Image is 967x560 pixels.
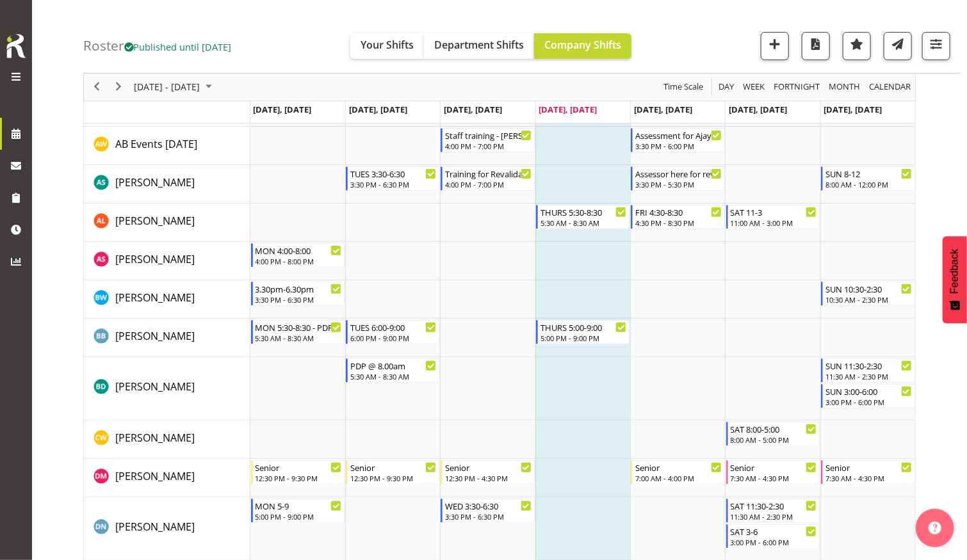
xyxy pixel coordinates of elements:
[256,256,341,266] div: 4:00 PM - 8:00 PM
[256,473,341,483] div: 12:30 PM - 9:30 PM
[821,460,914,484] div: Devon Morris-Brown"s event - Senior Begin From Sunday, October 12, 2025 at 7:30:00 AM GMT+13:00 E...
[115,252,195,267] a: [PERSON_NAME]
[86,74,108,100] div: previous period
[350,473,436,483] div: 12:30 PM - 9:30 PM
[536,205,630,229] div: Alex Laverty"s event - THURS 5:30-8:30 Begin From Thursday, October 9, 2025 at 5:30:00 AM GMT+13:...
[726,499,820,523] div: Drew Nielsen"s event - SAT 11:30-2:30 Begin From Saturday, October 11, 2025 at 11:30:00 AM GMT+13...
[129,74,220,100] div: October 06 - 12, 2025
[825,473,911,483] div: 7:30 AM - 4:30 PM
[534,33,631,59] button: Company Shifts
[132,79,218,95] button: October 2025
[346,166,439,191] div: Ajay Smith"s event - TUES 3:30-6:30 Begin From Tuesday, October 7, 2025 at 3:30:00 PM GMT+13:00 E...
[540,205,626,218] div: THURS 5:30-8:30
[635,473,721,483] div: 7:00 AM - 4:00 PM
[115,214,195,228] span: [PERSON_NAME]
[115,175,195,189] span: [PERSON_NAME]
[256,333,341,343] div: 5:30 AM - 8:30 AM
[256,461,341,474] div: Senior
[662,79,706,95] button: Time Scale
[717,79,736,95] button: Timeline Day
[867,79,913,95] button: Month
[445,499,531,512] div: WED 3:30-6:30
[726,422,820,446] div: Cain Wilson"s event - SAT 8:00-5:00 Begin From Saturday, October 11, 2025 at 8:00:00 AM GMT+13:00...
[742,79,766,95] span: Week
[251,243,345,268] div: Alex Sansom"s event - MON 4:00-8:00 Begin From Monday, October 6, 2025 at 4:00:00 PM GMT+13:00 En...
[731,461,817,474] div: Senior
[115,213,195,228] a: [PERSON_NAME]
[827,79,861,95] span: Month
[635,141,721,151] div: 3:30 PM - 6:00 PM
[943,236,967,323] button: Feedback - Show survey
[635,461,721,474] div: Senior
[124,40,232,53] span: Published until [DATE]
[761,32,789,60] button: Add a new shift
[88,79,106,95] button: Previous
[631,166,724,191] div: Ajay Smith"s event - Assessor here for revalidation Begin From Friday, October 10, 2025 at 3:30:0...
[821,358,914,383] div: Braedyn Dykes"s event - SUN 11:30-2:30 Begin From Sunday, October 12, 2025 at 11:30:00 AM GMT+13:...
[84,357,250,420] td: Braedyn Dykes resource
[361,38,414,52] span: Your Shifts
[445,511,531,522] div: 3:30 PM - 6:30 PM
[825,371,911,381] div: 11:30 AM - 2:30 PM
[350,33,424,59] button: Your Shifts
[731,435,817,445] div: 8:00 AM - 5:00 PM
[445,129,531,141] div: Staff training - [PERSON_NAME] and [PERSON_NAME]
[824,104,882,115] span: [DATE], [DATE]
[825,397,911,407] div: 3:00 PM - 6:00 PM
[251,282,345,306] div: Ben Wyatt"s event - 3.30pm-6.30pm Begin From Monday, October 6, 2025 at 3:30:00 PM GMT+13:00 Ends...
[108,74,129,100] div: next period
[3,32,29,60] img: Rosterit icon logo
[868,79,912,95] span: calendar
[802,32,830,60] button: Download a PDF of the roster according to the set date range.
[115,137,197,151] span: AB Events [DATE]
[445,167,531,180] div: Training for Revalidation with [PERSON_NAME]
[631,460,724,484] div: Devon Morris-Brown"s event - Senior Begin From Friday, October 10, 2025 at 7:00:00 AM GMT+13:00 E...
[825,385,911,397] div: SUN 3:00-6:00
[729,104,787,115] span: [DATE], [DATE]
[115,519,195,534] a: [PERSON_NAME]
[540,218,626,228] div: 5:30 AM - 8:30 AM
[717,79,735,95] span: Day
[84,459,250,497] td: Devon Morris-Brown resource
[821,384,914,408] div: Braedyn Dykes"s event - SUN 3:00-6:00 Begin From Sunday, October 12, 2025 at 3:00:00 PM GMT+13:00...
[949,249,961,294] span: Feedback
[544,38,621,52] span: Company Shifts
[115,469,195,483] span: [PERSON_NAME]
[256,511,341,522] div: 5:00 PM - 9:00 PM
[84,127,250,165] td: AB Events today resource
[731,511,817,522] div: 11:30 AM - 2:30 PM
[256,321,341,333] div: MON 5:30-8:30 - PDP @ 8.00am
[115,468,195,484] a: [PERSON_NAME]
[350,333,436,343] div: 6:00 PM - 9:00 PM
[540,333,626,343] div: 5:00 PM - 9:00 PM
[84,420,250,459] td: Cain Wilson resource
[251,460,345,484] div: Devon Morris-Brown"s event - Senior Begin From Monday, October 6, 2025 at 12:30:00 PM GMT+13:00 E...
[350,321,436,333] div: TUES 6:00-9:00
[825,461,911,474] div: Senior
[726,524,820,548] div: Drew Nielsen"s event - SAT 3-6 Begin From Saturday, October 11, 2025 at 3:00:00 PM GMT+13:00 Ends...
[929,522,941,534] img: help-xxl-2.png
[445,141,531,151] div: 4:00 PM - 7:00 PM
[731,499,817,512] div: SAT 11:30-2:30
[256,282,341,295] div: 3.30pm-6.30pm
[536,320,630,344] div: Bradley Barton"s event - THURS 5:00-9:00 Begin From Thursday, October 9, 2025 at 5:00:00 PM GMT+1...
[115,329,195,343] span: [PERSON_NAME]
[445,179,531,189] div: 4:00 PM - 7:00 PM
[731,218,817,228] div: 11:00 AM - 3:00 PM
[634,104,692,115] span: [DATE], [DATE]
[84,280,250,319] td: Ben Wyatt resource
[741,79,767,95] button: Timeline Week
[350,167,436,180] div: TUES 3:30-6:30
[115,290,195,305] a: [PERSON_NAME]
[115,380,195,394] span: [PERSON_NAME]
[731,473,817,483] div: 7:30 AM - 4:30 PM
[539,104,597,115] span: [DATE], [DATE]
[726,205,820,229] div: Alex Laverty"s event - SAT 11-3 Begin From Saturday, October 11, 2025 at 11:00:00 AM GMT+13:00 En...
[441,460,534,484] div: Devon Morris-Brown"s event - Senior Begin From Wednesday, October 8, 2025 at 12:30:00 PM GMT+13:0...
[350,359,436,372] div: PDP @ 8.00am
[635,179,721,189] div: 3:30 PM - 5:30 PM
[821,282,914,306] div: Ben Wyatt"s event - SUN 10:30-2:30 Begin From Sunday, October 12, 2025 at 10:30:00 AM GMT+13:00 E...
[84,319,250,357] td: Bradley Barton resource
[635,218,721,228] div: 4:30 PM - 8:30 PM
